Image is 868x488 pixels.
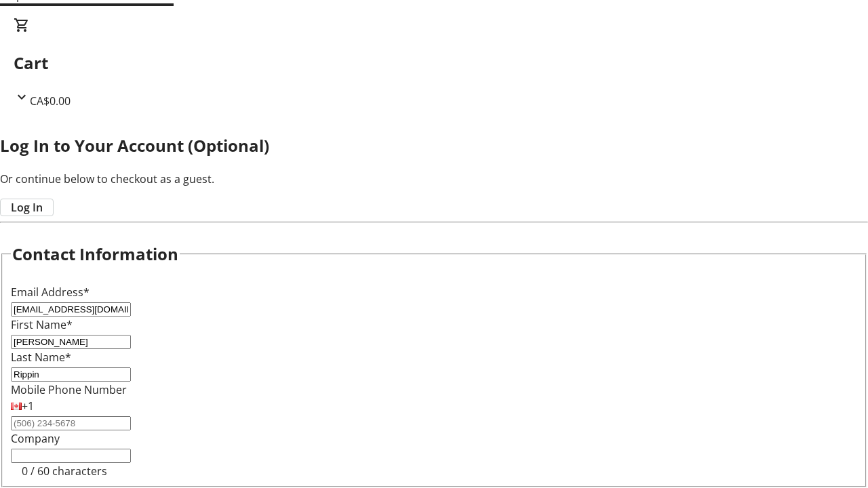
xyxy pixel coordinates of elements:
span: Log In [11,199,43,216]
h2: Contact Information [12,242,178,266]
tr-character-limit: 0 / 60 characters [22,464,107,479]
div: CartCA$0.00 [14,17,854,109]
span: CA$0.00 [30,94,71,108]
input: (506) 234-5678 [11,416,131,430]
label: Last Name* [11,350,71,365]
label: Email Address* [11,285,90,300]
label: Company [11,431,60,446]
label: First Name* [11,317,73,332]
h2: Cart [14,51,854,75]
label: Mobile Phone Number [11,382,127,397]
